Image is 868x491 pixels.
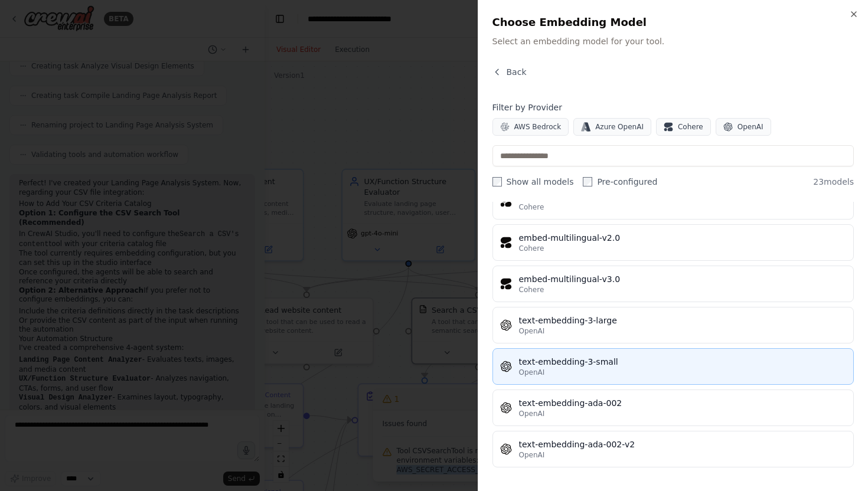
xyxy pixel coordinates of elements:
[492,224,854,261] button: embed-multilingual-v2.0Cohere
[738,122,763,132] span: OpenAI
[492,118,569,136] button: AWS Bedrock
[519,397,847,409] div: text-embedding-ada-002
[514,122,562,132] span: AWS Bedrock
[519,202,544,212] span: Cohere
[492,102,854,113] h4: Filter by Provider
[519,409,545,418] span: OpenAI
[492,35,854,47] p: Select an embedding model for your tool.
[519,368,545,377] span: OpenAI
[507,66,527,78] span: Back
[519,315,847,326] div: text-embedding-3-large
[492,348,854,385] button: text-embedding-3-smallOpenAI
[492,14,854,31] h2: Choose Embedding Model
[492,177,502,186] input: Show all models
[716,118,771,136] button: OpenAI
[583,177,592,186] input: Pre-configured
[519,450,545,460] span: OpenAI
[573,118,651,136] button: Azure OpenAI
[519,356,847,368] div: text-embedding-3-small
[492,307,854,343] button: text-embedding-3-largeOpenAI
[519,285,544,294] span: Cohere
[492,389,854,426] button: text-embedding-ada-002OpenAI
[519,232,847,244] div: embed-multilingual-v2.0
[595,122,644,132] span: Azure OpenAI
[678,122,703,132] span: Cohere
[492,66,527,78] button: Back
[519,438,847,450] div: text-embedding-ada-002-v2
[813,176,854,188] span: 23 models
[583,176,657,188] label: Pre-configured
[519,273,847,285] div: embed-multilingual-v3.0
[492,176,574,188] label: Show all models
[519,326,545,336] span: OpenAI
[519,244,544,253] span: Cohere
[656,118,711,136] button: Cohere
[492,266,854,302] button: embed-multilingual-v3.0Cohere
[492,431,854,467] button: text-embedding-ada-002-v2OpenAI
